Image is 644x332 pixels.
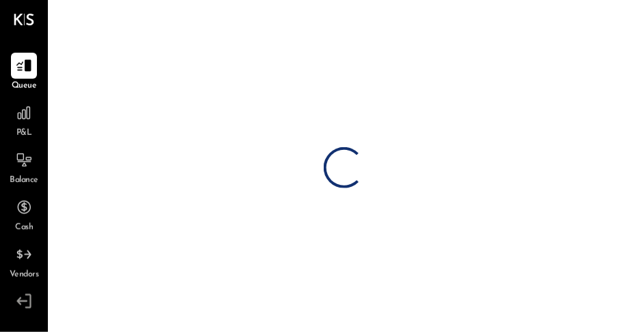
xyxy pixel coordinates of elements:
[16,127,32,140] span: P&L
[1,147,47,187] a: Balance
[12,80,37,92] span: Queue
[1,100,47,140] a: P&L
[10,269,39,281] span: Vendors
[1,194,47,234] a: Cash
[10,175,38,187] span: Balance
[1,242,47,281] a: Vendors
[15,222,33,234] span: Cash
[1,289,47,329] a: Journal Entries
[1,53,47,92] a: Queue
